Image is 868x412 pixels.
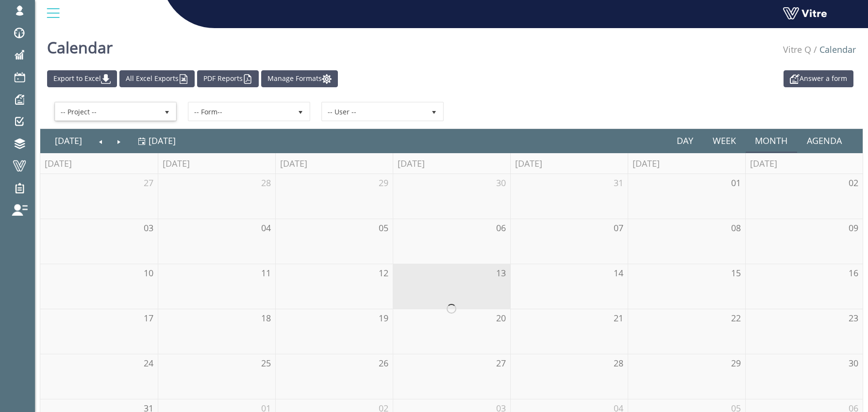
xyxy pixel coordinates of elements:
img: cal_excel.png [179,74,188,84]
a: Previous [92,129,110,152]
h1: Calendar [47,24,113,65]
a: PDF Reports [197,70,259,87]
a: Day [667,129,703,152]
a: Manage Formats [261,70,338,87]
span: [DATE] [149,135,176,146]
span: select [292,103,309,120]
th: [DATE] [745,153,863,174]
a: Vitre Q [783,44,811,55]
th: [DATE] [40,153,158,174]
a: Export to Excel [47,70,117,87]
span: -- Form-- [189,103,292,120]
th: [DATE] [158,153,275,174]
a: [DATE] [138,129,176,152]
th: [DATE] [510,153,628,174]
th: [DATE] [393,153,510,174]
th: [DATE] [275,153,393,174]
a: All Excel Exports [119,70,195,87]
a: Week [703,129,746,152]
span: select [158,103,176,120]
a: Answer a form [784,70,853,87]
li: Calendar [811,44,856,56]
img: cal_download.png [101,74,111,84]
a: Next [110,129,128,152]
a: Month [746,129,798,152]
a: [DATE] [45,129,92,152]
span: -- Project -- [55,103,158,120]
img: cal_pdf.png [243,74,252,84]
img: cal_settings.png [322,74,332,84]
span: -- User -- [322,103,425,120]
th: [DATE] [628,153,745,174]
a: Agenda [797,129,851,152]
img: appointment_white2.png [790,74,800,84]
span: select [425,103,443,120]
